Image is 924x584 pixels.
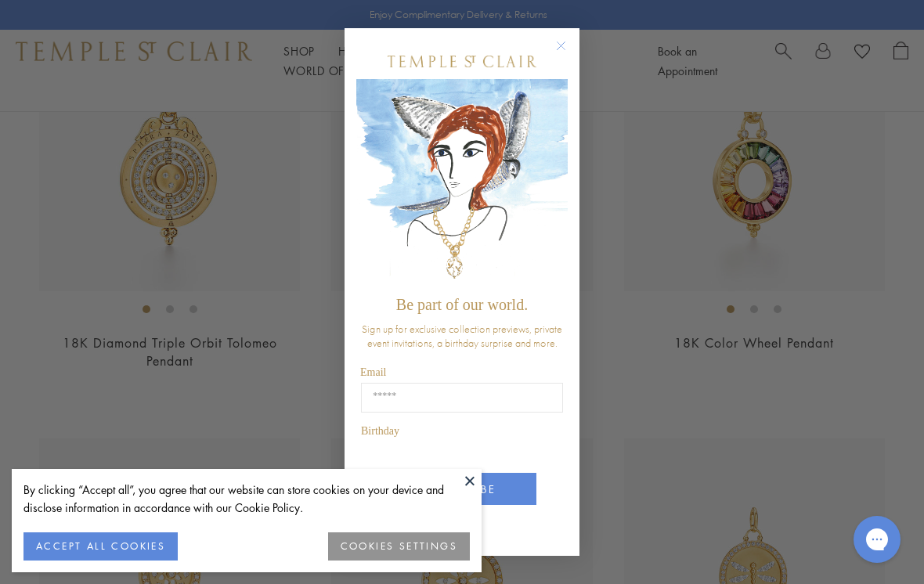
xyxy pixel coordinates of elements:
span: Be part of our world. [396,296,528,313]
span: Birthday [361,425,399,437]
span: Sign up for exclusive collection previews, private event invitations, a birthday surprise and more. [362,322,562,350]
button: ACCEPT ALL COOKIES [23,532,178,561]
input: Email [361,383,563,413]
button: COOKIES SETTINGS [328,532,470,561]
button: Close dialog [559,44,579,63]
img: c4a9eb12-d91a-4d4a-8ee0-386386f4f338.jpeg [356,79,568,288]
iframe: Gorgias live chat messenger [846,510,908,568]
span: Email [360,366,386,378]
div: By clicking “Accept all”, you agree that our website can store cookies on your device and disclos... [23,481,470,517]
img: Temple St. Clair [388,56,536,67]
